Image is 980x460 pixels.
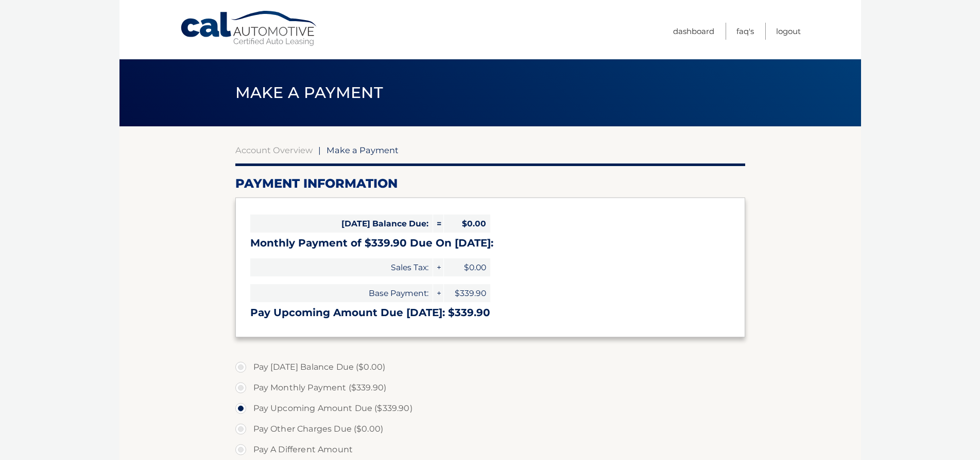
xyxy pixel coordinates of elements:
[180,10,319,47] a: Cal Automotive
[235,439,745,460] label: Pay A Different Amount
[444,215,490,233] span: $0.00
[736,23,754,40] a: FAQ's
[776,23,801,40] a: Logout
[250,215,433,233] span: [DATE] Balance Due:
[433,258,443,276] span: +
[250,258,433,276] span: Sales Tax:
[433,284,443,302] span: +
[250,306,730,319] h3: Pay Upcoming Amount Due [DATE]: $339.90
[235,83,383,102] span: Make a Payment
[444,258,490,276] span: $0.00
[235,145,313,155] a: Account Overview
[673,23,714,40] a: Dashboard
[235,419,745,439] label: Pay Other Charges Due ($0.00)
[444,284,490,302] span: $339.90
[235,377,745,398] label: Pay Monthly Payment ($339.90)
[235,176,745,191] h2: Payment Information
[250,284,433,302] span: Base Payment:
[235,398,745,419] label: Pay Upcoming Amount Due ($339.90)
[235,357,745,377] label: Pay [DATE] Balance Due ($0.00)
[250,237,730,250] h3: Monthly Payment of $339.90 Due On [DATE]:
[433,215,443,233] span: =
[326,145,399,155] span: Make a Payment
[318,145,321,155] span: |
